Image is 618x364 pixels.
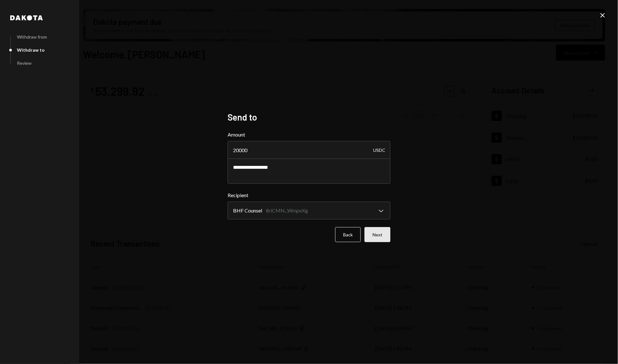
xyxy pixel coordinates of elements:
div: Withdraw to [17,47,45,53]
button: Next [365,227,390,242]
div: Review [17,60,32,66]
label: Amount [228,131,390,138]
button: Recipient [228,202,390,219]
input: Enter amount [228,141,390,159]
h2: Send to [228,111,390,123]
label: Recipient [228,191,390,199]
button: Back [335,227,361,242]
div: 8riCMN...WmpxXg [266,207,308,214]
div: Withdraw from [17,34,47,40]
div: USDC [373,141,385,159]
